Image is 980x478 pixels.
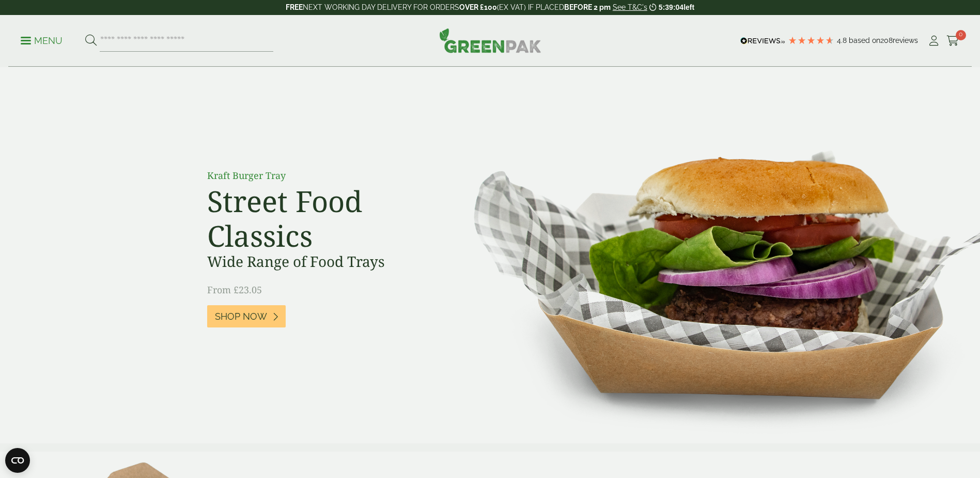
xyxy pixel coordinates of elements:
span: From £23.05 [207,283,262,296]
p: Menu [21,35,63,47]
p: Kraft Burger Tray [207,169,440,183]
img: REVIEWS.io [740,37,785,44]
strong: BEFORE 2 pm [564,3,611,11]
span: left [683,3,694,11]
span: 5:39:04 [659,3,683,11]
h3: Wide Range of Food Trays [207,253,440,271]
h2: Street Food Classics [207,184,440,253]
img: Street Food Classics [441,67,980,443]
span: reviews [893,36,918,44]
span: Based on [849,36,880,44]
a: 0 [946,33,959,49]
span: 0 [956,30,966,40]
i: My Account [927,36,940,46]
a: Menu [21,35,63,45]
div: 4.79 Stars [788,36,834,45]
span: 208 [880,36,893,44]
span: Shop Now [215,311,267,322]
button: Open CMP widget [5,448,30,473]
span: 4.8 [837,36,849,44]
a: Shop Now [207,305,286,327]
strong: OVER £100 [459,3,497,11]
img: GreenPak Supplies [439,28,541,53]
a: See T&C's [613,3,647,11]
i: Cart [946,36,959,46]
strong: FREE [286,3,303,11]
